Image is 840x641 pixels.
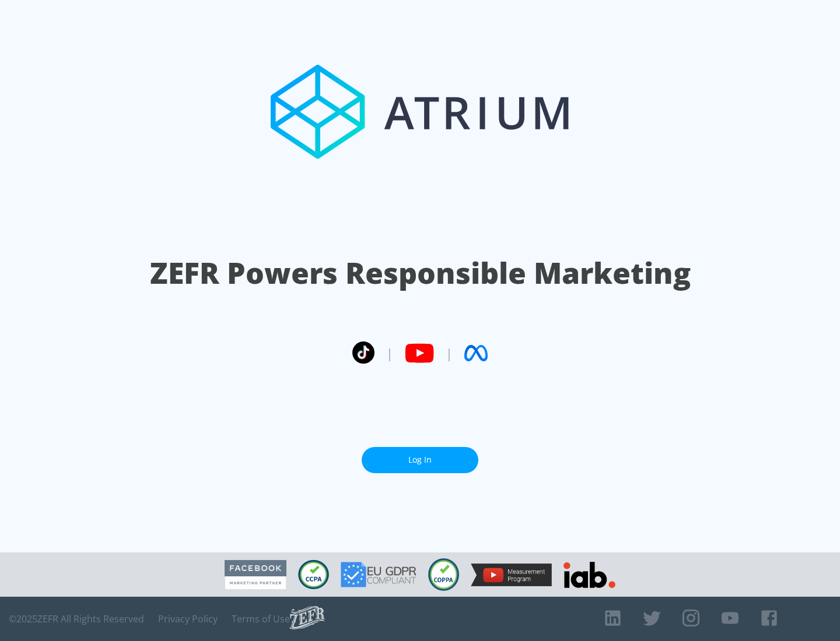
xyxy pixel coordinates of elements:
a: Log In [362,447,478,473]
img: Facebook Marketing Partner [225,560,286,590]
img: COPPA Compliant [428,558,459,591]
a: Terms of Use [232,613,290,625]
img: IAB [563,562,615,588]
span: | [446,344,453,362]
h1: ZEFR Powers Responsible Marketing [150,253,691,293]
img: CCPA Compliant [298,560,329,589]
img: GDPR Compliant [341,562,416,587]
span: © 2025 ZEFR All Rights Reserved [9,613,144,625]
span: | [386,344,393,362]
img: YouTube Measurement Program [471,563,552,586]
a: Privacy Policy [158,613,218,625]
